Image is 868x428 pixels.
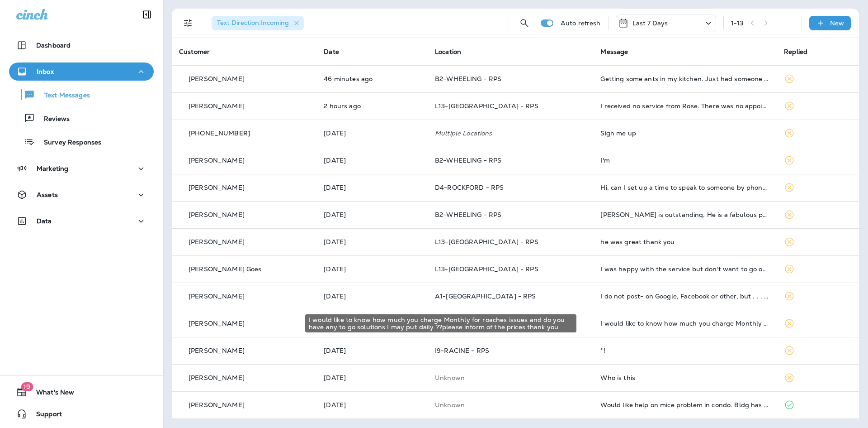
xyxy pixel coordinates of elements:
[600,211,769,218] div: Brandon is outstanding. He is a fabulous professional to have on your staff.
[600,102,769,110] div: I received no service from Rose. There was no appointment scheduled by me for service.
[36,42,71,49] p: Dashboard
[189,401,245,409] p: [PERSON_NAME]
[515,14,533,32] button: Search Messages
[9,36,154,54] button: Dashboard
[600,265,769,273] div: I was happy with the service but don't want to go online to say that.
[435,130,586,137] p: Multiple Locations
[9,132,154,151] button: Survey Responses
[134,5,160,24] button: Collapse Sidebar
[435,374,586,381] p: This customer does not have a last location and the phone number they messaged is not assigned to...
[305,314,576,332] div: I would like to know how much you charge Monthly for roaches issues and do you have any to go sol...
[27,389,74,399] span: What's New
[600,48,628,56] span: Message
[37,68,54,75] p: Inbox
[324,48,339,56] span: Date
[21,382,33,391] span: 19
[9,85,154,104] button: Text Messages
[600,238,769,245] div: he was great thank you
[324,157,420,164] p: Sep 13, 2025 02:40 PM
[600,293,769,300] div: I do not post- on Google, Facebook or other, but . . . I love Harry! Harry is our go to guy for a...
[600,320,769,327] div: I would like to know how much you charge Monthly for roaches issues and do you have any to go sol...
[9,212,154,230] button: Data
[179,48,210,56] span: Customer
[435,265,538,273] span: L13-[GEOGRAPHIC_DATA] - RPS
[830,19,844,27] p: New
[435,238,538,246] span: L13-[GEOGRAPHIC_DATA] - RPS
[324,75,420,82] p: Sep 15, 2025 09:05 AM
[189,157,245,164] p: [PERSON_NAME]
[35,139,101,147] p: Survey Responses
[37,191,58,198] p: Assets
[600,184,769,191] div: Hi, can I set up a time to speak to someone by phone with questions?
[435,156,501,164] span: B2-WHEELING - RPS
[9,109,154,128] button: Reviews
[435,211,501,219] span: B2-WHEELING - RPS
[435,75,501,83] span: B2-WHEELING - RPS
[9,159,154,178] button: Marketing
[324,374,420,381] p: Sep 8, 2025 03:44 PM
[324,102,420,110] p: Sep 15, 2025 07:10 AM
[189,102,245,110] p: [PERSON_NAME]
[600,157,769,164] div: I'm
[27,410,62,421] span: Support
[324,347,420,354] p: Sep 8, 2025 03:59 PM
[9,405,154,423] button: Support
[217,19,289,27] span: Text Direction : Incoming
[212,16,304,30] div: Text Direction:Incoming
[179,14,197,32] button: Filters
[435,183,504,192] span: D4-ROCKFORD - RPS
[324,211,420,218] p: Sep 12, 2025 11:52 AM
[435,102,538,110] span: L13-[GEOGRAPHIC_DATA] - RPS
[189,374,245,381] p: [PERSON_NAME]
[9,383,154,401] button: 19What's New
[37,165,68,172] p: Marketing
[189,265,262,273] p: [PERSON_NAME] Goes
[600,75,769,82] div: Getting some ants in my kitchen. Just had someone do interior spraying I believe last week
[324,265,420,273] p: Sep 11, 2025 02:51 PM
[324,293,420,300] p: Sep 9, 2025 03:36 PM
[600,401,769,409] div: Would like help on mice problem in condo. Bldg has 6 units either a basement. It seems our unit i...
[324,130,420,137] p: Sep 13, 2025 03:39 PM
[435,48,461,56] span: Location
[632,19,668,27] p: Last 7 Days
[189,75,245,82] p: [PERSON_NAME]
[324,238,420,245] p: Sep 11, 2025 03:04 PM
[35,91,90,100] p: Text Messages
[435,292,536,300] span: A1-[GEOGRAPHIC_DATA] - RPS
[189,347,245,354] p: [PERSON_NAME]
[9,186,154,204] button: Assets
[189,184,245,191] p: [PERSON_NAME]
[561,19,601,27] p: Auto refresh
[35,115,70,124] p: Reviews
[324,401,420,409] p: Sep 8, 2025 12:13 PM
[324,184,420,191] p: Sep 12, 2025 12:01 PM
[189,211,245,218] p: [PERSON_NAME]
[600,130,769,137] div: Sign me up
[435,401,586,409] p: This customer does not have a last location and the phone number they messaged is not assigned to...
[189,320,245,327] p: [PERSON_NAME]
[731,19,744,27] div: 1 - 13
[600,374,769,381] div: Who is this
[37,217,52,225] p: Data
[189,238,245,245] p: [PERSON_NAME]
[784,48,807,56] span: Replied
[9,63,154,81] button: Inbox
[189,293,245,300] p: [PERSON_NAME]
[435,346,489,355] span: I9-RACINE - RPS
[189,130,250,137] p: [PHONE_NUMBER]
